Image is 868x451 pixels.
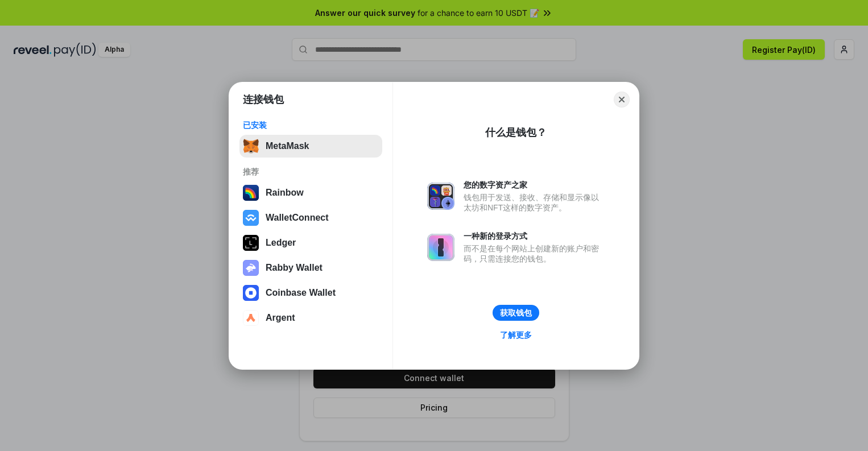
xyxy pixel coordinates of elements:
div: WalletConnect [266,213,329,223]
div: 而不是在每个网站上创建新的账户和密码，只需连接您的钱包。 [464,243,605,264]
button: Coinbase Wallet [239,282,382,304]
div: 了解更多 [500,330,532,340]
div: Ledger [266,238,296,248]
img: svg+xml,%3Csvg%20width%3D%2228%22%20height%3D%2228%22%20viewBox%3D%220%200%2028%2028%22%20fill%3D... [243,210,259,226]
img: svg+xml,%3Csvg%20fill%3D%22none%22%20height%3D%2233%22%20viewBox%3D%220%200%2035%2033%22%20width%... [243,138,259,154]
div: 您的数字资产之家 [464,180,605,190]
div: 推荐 [243,167,379,177]
h1: 连接钱包 [243,93,284,106]
img: svg+xml,%3Csvg%20xmlns%3D%22http%3A%2F%2Fwww.w3.org%2F2000%2Fsvg%22%20fill%3D%22none%22%20viewBox... [427,183,454,210]
button: Argent [239,307,382,329]
button: Rabby Wallet [239,256,382,279]
button: Rainbow [239,181,382,204]
div: Rainbow [266,188,304,198]
div: 一种新的登录方式 [464,231,605,241]
button: Ledger [239,231,382,254]
div: 钱包用于发送、接收、存储和显示像以太坊和NFT这样的数字资产。 [464,192,605,213]
img: svg+xml,%3Csvg%20xmlns%3D%22http%3A%2F%2Fwww.w3.org%2F2000%2Fsvg%22%20fill%3D%22none%22%20viewBox... [243,260,259,276]
div: 获取钱包 [500,308,532,318]
img: svg+xml,%3Csvg%20width%3D%2228%22%20height%3D%2228%22%20viewBox%3D%220%200%2028%2028%22%20fill%3D... [243,285,259,301]
a: 了解更多 [493,328,539,342]
img: svg+xml,%3Csvg%20xmlns%3D%22http%3A%2F%2Fwww.w3.org%2F2000%2Fsvg%22%20fill%3D%22none%22%20viewBox... [427,234,454,261]
button: Close [614,92,630,107]
button: WalletConnect [239,206,382,229]
div: 已安装 [243,120,379,130]
img: svg+xml,%3Csvg%20width%3D%2228%22%20height%3D%2228%22%20viewBox%3D%220%200%2028%2028%22%20fill%3D... [243,310,259,326]
div: Coinbase Wallet [266,288,336,298]
img: svg+xml,%3Csvg%20width%3D%22120%22%20height%3D%22120%22%20viewBox%3D%220%200%20120%20120%22%20fil... [243,185,259,201]
div: MetaMask [266,141,309,151]
div: 什么是钱包？ [485,126,547,139]
div: Rabby Wallet [266,263,323,273]
img: svg+xml,%3Csvg%20xmlns%3D%22http%3A%2F%2Fwww.w3.org%2F2000%2Fsvg%22%20width%3D%2228%22%20height%3... [243,235,259,251]
button: 获取钱包 [493,305,539,321]
div: Argent [266,313,295,323]
button: MetaMask [239,135,382,158]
